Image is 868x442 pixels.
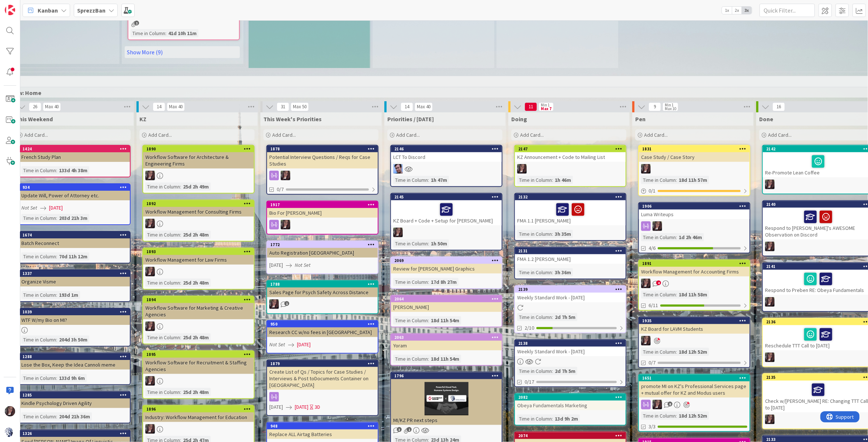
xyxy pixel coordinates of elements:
img: TD [269,299,279,309]
div: TD [143,219,254,228]
span: 0/7 [277,186,284,193]
div: Auto Registration [GEOGRAPHIC_DATA] [267,248,378,258]
b: SprezzBan [77,7,106,14]
div: 1831Case Study / Case Story [639,146,750,162]
img: Visit kanbanzone.com [5,5,15,15]
div: 1935 [642,318,750,323]
div: 1772Auto Registration [GEOGRAPHIC_DATA] [267,241,378,258]
div: TD [143,171,254,180]
img: TD [653,221,662,231]
div: 133d 4h 38m [57,166,89,174]
div: Time in Column [21,291,56,299]
div: [PERSON_NAME] [391,302,502,312]
span: [DATE] [49,204,63,212]
div: Time in Column [393,316,428,324]
span: Add Card... [644,132,668,138]
div: Review for [PERSON_NAME] Graphics [391,264,502,273]
span: : [56,291,57,299]
span: : [428,239,429,248]
div: Sales Page for Psych Safety Across Distance [267,288,378,297]
img: TD [145,267,155,276]
div: 1788 [270,282,378,287]
div: Time in Column [393,278,428,286]
div: TD [143,267,254,276]
div: 2064 [394,296,502,302]
div: 2063 [391,334,502,341]
div: Time in Column [145,279,180,287]
div: 1h 46m [553,176,573,184]
div: Time in Column [641,233,676,241]
div: 41d 10h 11m [166,29,198,37]
span: : [180,183,181,191]
div: Max 40 [45,105,59,109]
div: Time in Column [393,239,428,248]
div: 1893 [143,248,254,255]
div: 1879 [267,360,378,367]
span: : [552,268,553,276]
div: Time in Column [641,290,676,299]
div: 1895Workflow Software for Recruitment & Staffing Agencies [143,351,254,374]
div: 1906 [639,203,750,210]
span: : [552,313,553,321]
div: Organize Visme [19,277,130,286]
div: 1917Bio For [PERSON_NAME] [267,201,378,218]
span: : [552,230,553,238]
div: 193d 1m [57,291,80,299]
div: TD [639,400,750,409]
img: TD [641,164,651,174]
div: 1893Workflow Management for Law Firms [143,248,254,265]
input: Quick Filter... [760,4,815,17]
div: TD [267,299,378,309]
img: TD [765,415,775,424]
div: 2145 [394,194,502,200]
span: : [56,214,57,222]
div: 1674 [19,232,130,238]
div: Workflow Software for Marketing & Creative Agencies [143,303,254,319]
span: Pen [635,115,646,123]
div: TD [639,336,750,346]
div: 1896 [143,406,254,412]
span: : [676,290,677,299]
i: Not Set [21,204,37,211]
span: Add Card... [24,132,48,138]
div: 2147 [518,146,626,152]
div: 2069Review for [PERSON_NAME] Graphics [391,257,502,273]
span: : [552,176,553,184]
span: 26 [29,102,41,111]
div: 1878 [270,146,378,152]
img: TD [145,376,155,386]
span: Done [759,115,773,123]
div: Workflow Software for Architecture & Engineering Firms [143,152,254,169]
div: TD [639,221,750,231]
span: : [56,252,57,261]
div: 1772 [270,242,378,247]
div: WTF W/my Bio on MI? [19,315,130,325]
div: 934 [19,184,130,191]
img: avatar [5,427,15,437]
div: 1891Workflow Management for Accounting Firms [639,260,750,276]
div: FMA 1.1 [PERSON_NAME] [515,200,626,225]
img: TD [765,242,775,251]
div: 1935 [639,317,750,324]
div: LCT To Discord [391,152,502,162]
div: 950 [270,322,378,327]
div: 2069 [394,258,502,263]
div: 1892Workflow Management for Consulting Firms [143,200,254,217]
img: TD [653,400,662,409]
div: Time in Column [641,176,676,184]
div: 1039WTF W/my Bio on MI? [19,309,130,325]
div: Bio For [PERSON_NAME] [267,208,378,218]
div: Time in Column [517,268,552,276]
span: : [165,29,166,37]
div: TD [267,171,378,180]
div: 1285Kindle Psychology Driven Agility [19,392,130,408]
div: 948Replace ALL Airtag Batteries [267,423,378,439]
div: 1895 [143,351,254,358]
div: 2146LCT To Discord [391,146,502,162]
span: KZ [139,115,146,123]
div: 2145 [391,194,502,200]
div: 1674Batch Reconnect [19,232,130,248]
div: 1879Create List of Qs / Topics for Case Studies / Interviews & Post toDocuments Container on [GEO... [267,360,378,390]
div: 25d 2h 49m [181,183,211,191]
div: 1894 [146,297,254,302]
